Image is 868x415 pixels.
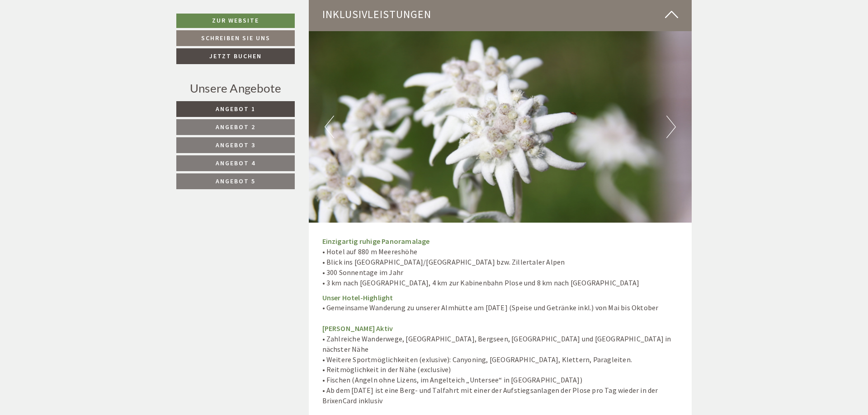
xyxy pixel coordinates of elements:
[216,141,255,149] span: Angebot 3
[322,293,393,302] strong: Unser Hotel-Highlight
[666,116,676,138] button: Next
[325,116,334,138] button: Previous
[322,236,679,288] p: • Hotel auf 880 m Meereshöhe • Blick ins [GEOGRAPHIC_DATA]/[GEOGRAPHIC_DATA] bzw. Zillertaler Alp...
[322,324,393,333] strong: [PERSON_NAME] Aktiv
[216,123,255,131] span: Angebot 2
[216,159,255,167] span: Angebot 4
[14,44,143,51] small: 19:45
[7,25,148,52] div: Guten Tag, wie können wir Ihnen helfen?
[176,80,295,97] div: Unsere Angebote
[14,27,143,34] div: [GEOGRAPHIC_DATA]
[176,14,295,28] a: Zur Website
[216,177,255,185] span: Angebot 5
[176,48,295,64] a: Jetzt buchen
[161,7,194,23] div: [DATE]
[176,30,295,46] a: Schreiben Sie uns
[302,238,356,254] button: Senden
[216,105,255,113] span: Angebot 1
[322,237,430,246] strong: Einzigartig ruhige Panoramalage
